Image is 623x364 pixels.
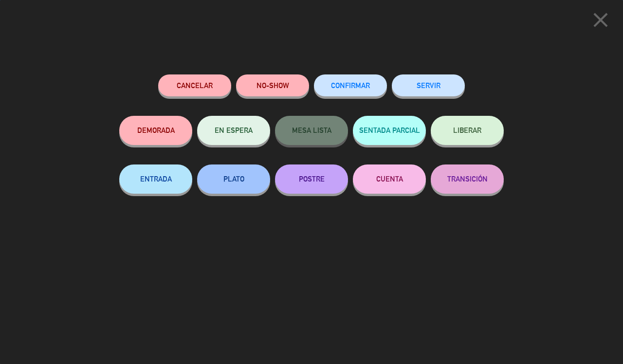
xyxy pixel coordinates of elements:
i: close [588,8,613,32]
button: CONFIRMAR [314,74,387,96]
button: Cancelar [158,74,231,96]
button: close [586,7,616,36]
button: LIBERAR [431,116,504,145]
button: MESA LISTA [275,116,348,145]
button: DEMORADA [119,116,192,145]
button: NO-SHOW [236,74,309,96]
button: TRANSICIÓN [431,164,504,194]
button: SENTADA PARCIAL [353,116,426,145]
button: ENTRADA [119,164,192,194]
span: LIBERAR [453,126,481,134]
span: CONFIRMAR [331,81,370,90]
button: EN ESPERA [197,116,270,145]
button: SERVIR [392,74,465,96]
button: CUENTA [353,164,426,194]
button: PLATO [197,164,270,194]
button: POSTRE [275,164,348,194]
